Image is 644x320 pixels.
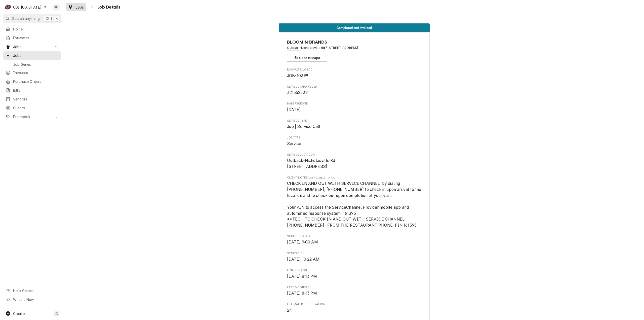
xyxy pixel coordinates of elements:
div: Finalized On [287,268,422,279]
span: Roopairs Job ID [287,68,422,72]
a: Bills [3,86,61,94]
span: 321552538 [287,90,308,95]
div: Client Information [287,39,422,62]
span: Service Channel ID [287,85,422,89]
div: Estimated Job Duration [287,302,422,313]
button: Search anythingCtrlK [3,14,61,23]
div: KH [53,4,60,11]
span: Started On [287,256,422,262]
a: Go to Jobs [3,43,61,51]
span: Help Center [13,288,58,293]
span: Create [13,311,25,316]
span: Bills [13,88,59,93]
span: [DATE] 8:13 PM [287,291,317,296]
span: Last Modified [287,286,422,290]
span: Clients [13,105,59,111]
span: Job Type [287,141,422,147]
span: Completed and Invoiced [337,26,372,29]
span: [object Object] [287,181,422,228]
span: Roopairs Job ID [287,73,422,79]
span: Ctrl [46,16,52,21]
div: Service Channel ID [287,85,422,96]
span: Service Type [287,119,422,123]
span: Finalized On [287,268,422,272]
a: Go to What's New [3,295,61,304]
div: Job Type [287,136,422,147]
div: [object Object] [287,176,422,228]
a: Home [3,25,61,33]
span: 2h [287,308,292,313]
span: JOB-10399 [287,73,308,78]
button: Open in Maps [287,54,327,62]
span: Started On [287,252,422,256]
span: [DATE] [287,107,301,112]
span: Client Notes [287,176,422,180]
span: Jobs [13,53,59,58]
span: Home [13,26,59,32]
div: Service Location [287,153,422,170]
span: Estimated Job Duration [287,302,422,306]
div: Roopairs Job ID [287,68,422,79]
span: Scheduled For [287,239,422,245]
span: Estimates [13,35,59,41]
span: Job | Service Call [287,124,320,129]
span: Date Received [287,107,422,113]
span: Invoices [13,70,59,75]
span: Search anything [12,16,40,21]
span: Service Channel ID [287,90,422,96]
span: Job Details [96,4,120,11]
span: [DATE] 10:22 AM [287,257,319,262]
div: CSI Kentucky's Avatar [5,4,12,11]
span: Finalized On [287,273,422,279]
div: Scheduled For [287,234,422,245]
a: Job Series [3,60,61,68]
div: Last Modified [287,286,422,296]
span: Date Received [287,102,422,106]
a: Jobs [3,51,61,60]
a: Jobs [66,3,86,11]
span: Jobs [13,44,51,49]
span: Service Type [287,124,422,130]
button: Navigate back [88,3,96,11]
a: Go to Pricebook [3,113,61,121]
a: Estimates [3,34,61,42]
span: Service [287,141,301,146]
span: Jobs [75,5,84,10]
span: Purchase Orders [13,79,59,84]
span: [DATE] 9:00 AM [287,240,318,244]
span: Address [287,46,422,50]
span: CHECK IN AND OUT WITH SERVICE CHANNEL by dialing [PHONE_NUMBER], [PHONE_NUMBER] to check in upon ... [287,181,422,227]
a: Go to Help Center [3,287,61,295]
span: Last Modified [287,290,422,296]
a: Invoices [3,68,61,77]
span: (Only Visible to You) [308,176,336,179]
div: Started On [287,252,422,262]
div: Kelsey Hetlage's Avatar [53,4,60,11]
div: Status [279,23,430,32]
span: Service Location [287,153,422,157]
span: Estimated Job Duration [287,307,422,313]
span: Job Type [287,136,422,140]
a: Purchase Orders [3,77,61,86]
div: CSI [US_STATE] [13,5,42,10]
a: Clients [3,104,61,112]
div: Date Received [287,102,422,113]
span: Pricebook [13,114,51,119]
span: What's New [13,297,58,302]
span: Service Location [287,158,422,169]
div: Service Type [287,119,422,130]
span: Name [287,39,422,46]
span: Outback-Nicholasville Rd [STREET_ADDRESS] [287,158,335,169]
span: C [55,311,58,316]
span: [DATE] 8:13 PM [287,274,317,279]
span: K [56,16,58,21]
span: Scheduled For [287,234,422,238]
span: Vendors [13,96,59,102]
div: C [5,4,12,11]
a: Vendors [3,95,61,103]
span: Job Series [13,62,59,67]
